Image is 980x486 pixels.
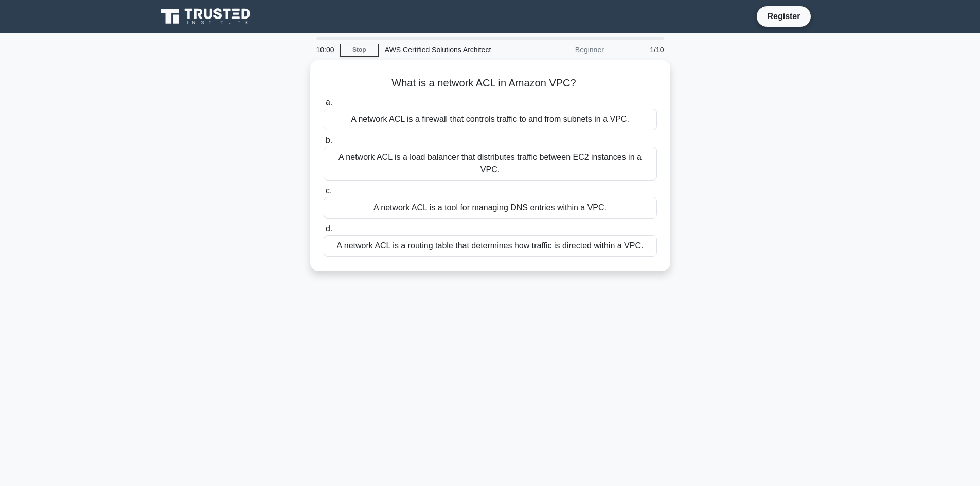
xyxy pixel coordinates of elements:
div: A network ACL is a firewall that controls traffic to and from subnets in a VPC. [324,109,657,130]
div: A network ACL is a routing table that determines how traffic is directed within a VPC. [324,235,657,257]
div: 1/10 [610,40,670,60]
span: d. [326,224,332,233]
span: c. [326,186,332,195]
div: AWS Certified Solutions Architect [379,40,520,60]
div: Beginner [520,40,610,60]
h5: What is a network ACL in Amazon VPC? [323,77,658,90]
div: 10:00 [310,40,340,60]
a: Stop [340,44,379,57]
div: A network ACL is a load balancer that distributes traffic between EC2 instances in a VPC. [324,147,657,181]
div: A network ACL is a tool for managing DNS entries within a VPC. [324,197,657,219]
a: Register [761,10,806,23]
span: b. [326,136,332,145]
span: a. [326,98,332,106]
